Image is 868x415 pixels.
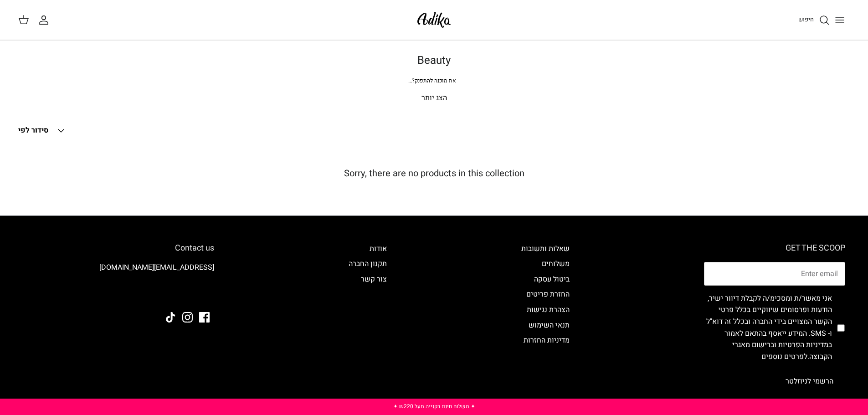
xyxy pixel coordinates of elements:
[415,9,453,31] img: Adika IL
[23,243,214,253] h6: Contact us
[99,262,214,273] a: [EMAIL_ADDRESS][DOMAIN_NAME]
[521,243,570,254] a: שאלות ותשובות
[38,15,53,26] a: החשבון שלי
[189,287,214,299] img: Adika IL
[18,121,67,141] button: סידור לפי
[774,370,845,393] button: הרשמי לניוזלטר
[115,92,753,104] p: הצג יותר
[527,304,570,315] a: הצהרת נגישות
[370,243,387,254] a: אודות
[798,15,814,24] span: חיפוש
[182,312,193,323] a: Instagram
[115,54,753,67] h1: Beauty
[165,312,176,323] a: Tiktok
[542,258,570,269] a: משלוחים
[361,274,387,285] a: צור קשר
[704,293,832,363] label: אני מאשר/ת ומסכימ/ה לקבלת דיוור ישיר, הודעות ופרסומים שיווקיים בכלל פרטי הקשר המצויים בידי החברה ...
[512,243,579,393] div: Secondary navigation
[761,351,807,362] a: לפרטים נוספים
[408,77,456,85] span: את מוכנה להתפנק?
[798,15,830,26] a: חיפוש
[199,312,210,323] a: Facebook
[524,335,570,346] a: מדיניות החזרות
[393,402,475,410] a: ✦ משלוח חינם בקנייה מעל ₪220 ✦
[704,262,845,286] input: Email
[830,10,850,30] button: Toggle menu
[18,125,48,136] span: סידור לפי
[704,243,845,253] h6: GET THE SCOOP
[349,258,387,269] a: תקנון החברה
[339,243,396,393] div: Secondary navigation
[526,289,570,300] a: החזרת פריטים
[18,168,850,179] h5: Sorry, there are no products in this collection
[534,274,570,285] a: ביטול עסקה
[529,320,570,331] a: תנאי השימוש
